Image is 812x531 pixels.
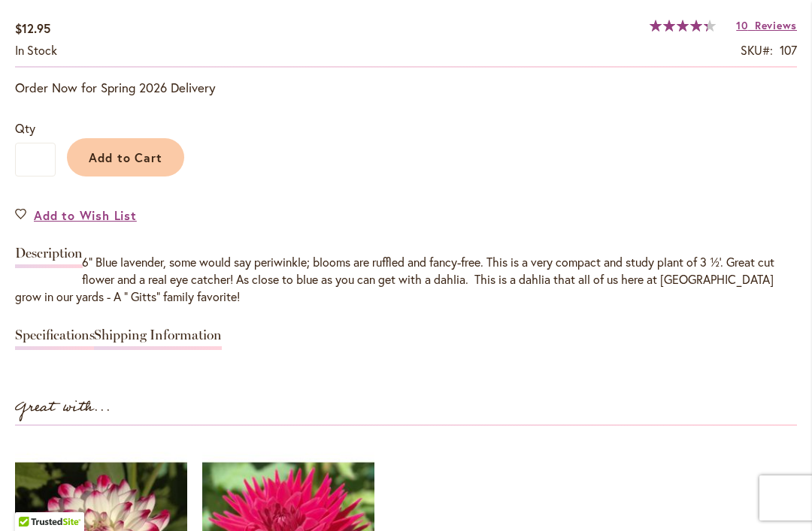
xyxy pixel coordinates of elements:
[89,149,163,165] span: Add to Cart
[15,246,83,268] a: Description
[15,42,57,59] div: Availability
[755,18,797,32] span: Reviews
[736,18,797,32] a: 10 Reviews
[741,42,773,58] strong: SKU
[67,138,184,176] button: Add to Cart
[15,254,797,306] div: 6” Blue lavender, some would say periwinkle; blooms are ruffled and fancy-free. This is a very co...
[15,120,35,136] span: Qty
[15,328,95,350] a: Specifications
[15,207,137,224] a: Add to Wish List
[15,239,797,358] div: Detailed Product Info
[15,79,797,97] p: Order Now for Spring 2026 Delivery
[15,395,111,420] strong: Great with...
[736,18,747,32] span: 10
[11,478,53,520] iframe: Launch Accessibility Center
[15,42,57,58] span: In stock
[34,207,137,224] span: Add to Wish List
[15,20,50,36] span: $12.95
[650,20,716,32] div: 87%
[780,42,797,59] div: 107
[94,328,222,350] a: Shipping Information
